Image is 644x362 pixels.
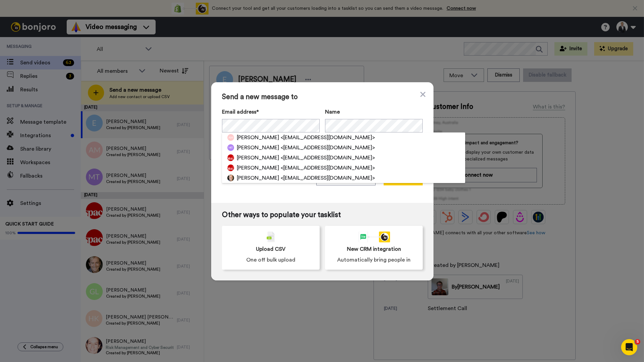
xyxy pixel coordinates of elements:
[222,108,320,116] label: Email address*
[281,164,375,172] span: <[EMAIL_ADDRESS][DOMAIN_NAME]>
[246,256,295,264] span: One off bulk upload
[347,245,401,253] span: New CRM integration
[281,133,375,142] span: <[EMAIL_ADDRESS][DOMAIN_NAME]>
[237,133,279,142] span: [PERSON_NAME]
[237,144,279,152] span: [PERSON_NAME]
[227,134,234,141] img: am.png
[325,108,340,116] span: Name
[227,154,234,161] img: 4ea80dd9-9301-45ae-89ca-766db156227c.png
[281,154,375,162] span: <[EMAIL_ADDRESS][DOMAIN_NAME]>
[267,232,275,242] img: csv-grey.png
[337,256,411,264] span: Automatically bring people in
[635,339,640,344] span: 5
[621,339,637,355] iframe: Intercom live chat
[237,154,279,162] span: [PERSON_NAME]
[227,164,234,171] img: 5bd02ed0-ca31-4da6-ba21-c7223c9b0142.png
[358,232,390,242] div: animation
[281,144,375,152] span: <[EMAIL_ADDRESS][DOMAIN_NAME]>
[227,144,234,151] img: mt.png
[281,174,375,182] span: <[EMAIL_ADDRESS][DOMAIN_NAME]>
[237,174,279,182] span: [PERSON_NAME]
[256,245,286,253] span: Upload CSV
[227,175,234,181] img: 31821be7-c14b-493d-ab11-dbed2aecb522.jpg
[222,211,423,219] span: Other ways to populate your tasklist
[237,164,279,172] span: [PERSON_NAME]
[222,93,423,101] span: Send a new message to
